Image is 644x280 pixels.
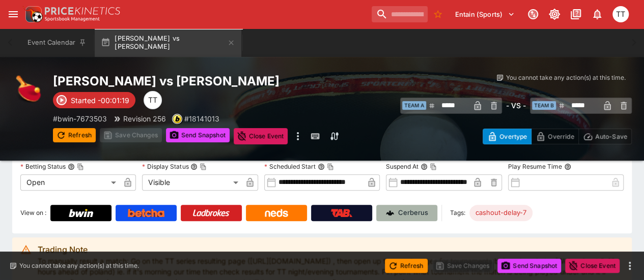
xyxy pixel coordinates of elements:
label: Tags: [450,205,465,221]
p: Cerberus [398,208,428,218]
label: View on : [20,205,46,221]
div: Open [20,174,120,191]
div: Start From [483,129,632,144]
p: Display Status [142,162,188,171]
p: Started -00:01:19 [71,95,129,106]
div: Trading Note [38,243,624,256]
div: bwin [172,114,182,124]
button: Thaddeus Taylor [609,3,632,25]
p: You cannot take any action(s) at this time. [506,73,626,82]
button: open drawer [4,5,22,23]
img: PriceKinetics Logo [22,4,43,24]
img: Bwin [69,209,93,217]
p: Copy To Clipboard [184,113,219,124]
span: cashout-delay-7 [469,208,533,218]
p: Play Resume Time [508,162,562,171]
div: Thaddeus Taylor [144,91,162,109]
button: Display StatusCopy To Clipboard [190,163,198,170]
button: Copy To Clipboard [200,163,207,170]
img: Neds [265,209,288,217]
button: Auto-Save [578,129,632,144]
button: [PERSON_NAME] vs [PERSON_NAME] [95,28,241,57]
button: Send Snapshot [166,128,230,142]
button: Overtype [483,129,531,144]
input: search [372,6,428,22]
button: Select Tenant [449,6,521,22]
img: Betcha [128,209,164,217]
button: Copy To Clipboard [430,163,437,170]
button: No Bookmarks [430,6,446,22]
button: Close Event [565,259,620,273]
button: Refresh [53,128,96,142]
img: bwin.png [173,114,182,123]
p: Override [548,131,574,142]
button: Betting StatusCopy To Clipboard [68,163,75,170]
button: Copy To Clipboard [327,163,334,170]
button: Close Event [234,128,288,144]
p: You cannot take any action(s) at this time. [19,261,139,270]
p: Betting Status [20,162,66,171]
button: Documentation [567,5,585,23]
button: Override [531,129,578,144]
h2: Copy To Clipboard [53,73,390,89]
button: Suspend AtCopy To Clipboard [421,163,428,170]
button: Notifications [588,5,606,23]
div: Thaddeus Taylor [612,6,629,22]
p: Suspend At [386,162,418,171]
p: Copy To Clipboard [53,113,107,124]
button: Scheduled StartCopy To Clipboard [318,163,325,170]
img: PriceKinetics [45,7,120,15]
button: more [292,128,304,144]
button: Toggle light/dark mode [545,5,564,23]
h6: - VS - [506,100,526,111]
button: Copy To Clipboard [77,163,84,170]
img: Ladbrokes [192,209,230,217]
img: table_tennis.png [12,73,45,106]
button: Send Snapshot [497,259,561,273]
p: Revision 256 [123,113,166,124]
div: Visible [142,174,241,191]
img: Cerberus [386,209,394,217]
a: Cerberus [376,205,437,221]
p: Auto-Save [595,131,627,142]
p: Scheduled Start [264,162,316,171]
button: Refresh [385,259,428,273]
button: Event Calendar [21,28,93,57]
button: more [624,260,636,272]
div: Betting Target: cerberus [469,205,533,221]
button: Play Resume Time [564,163,571,170]
img: Sportsbook Management [45,17,100,21]
span: Team B [532,101,556,110]
span: Team A [402,101,426,110]
img: TabNZ [331,209,352,217]
p: Overtype [499,131,527,142]
button: Connected to PK [524,5,542,23]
